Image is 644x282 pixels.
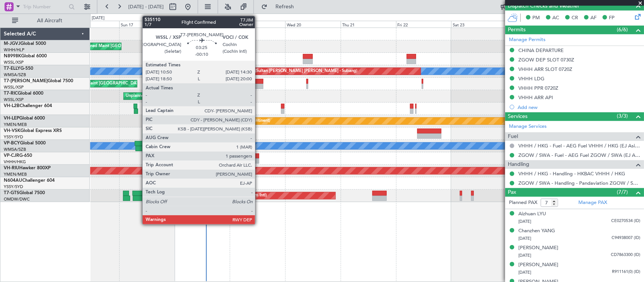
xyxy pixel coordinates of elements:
button: Refresh [258,1,303,13]
a: Manage Permits [509,36,546,44]
span: FP [609,14,615,22]
a: M-JGVJGlobal 5000 [4,41,46,46]
a: VH-LEPGlobal 6000 [4,116,45,121]
div: CHINA DEPARTURE [518,47,564,54]
a: VHHH / HKG - Fuel - AEG Fuel VHHH / HKG (EJ Asia Only) [518,143,640,149]
span: [DATE] [518,219,531,224]
a: T7-ELLYG-550 [4,66,33,71]
span: C94938007 (ID) [612,235,640,241]
div: Planned Maint [GEOGRAPHIC_DATA] (Seletar) [70,78,159,89]
a: T7-RICGlobal 6000 [4,91,43,96]
div: Planned Maint Dubai (Al Maktoum Intl) [193,190,267,201]
span: VH-VSK [4,129,20,133]
span: Permits [508,26,526,34]
span: PM [532,14,540,22]
div: VHHH ARR API [518,94,553,101]
a: VHHH / HKG - Handling - HKBAC VHHH / HKG [518,170,625,177]
a: VH-L2BChallenger 604 [4,104,52,108]
span: T7-GTS [4,191,19,195]
div: VHHH LDG [518,75,544,82]
a: YSSY/SYD [4,134,23,140]
span: T7-ELLY [4,66,20,71]
div: Sat 16 [64,21,119,28]
span: [DATE] [518,270,531,275]
span: VH-RIU [4,166,19,170]
div: Unplanned Maint [GEOGRAPHIC_DATA] (Seletar) [126,90,220,102]
span: [DATE] - [DATE] [128,3,164,10]
a: VHHH/HKG [4,159,26,165]
span: T7-[PERSON_NAME] [4,79,48,83]
div: Aizhuan LYU [518,210,546,218]
a: YSSY/SYD [4,184,23,190]
div: Mon 18 [175,21,230,28]
a: ZGOW / SWA - Handling - Pandaviation ZGOW / SWA [518,180,640,186]
a: Manage PAX [578,199,607,207]
a: VH-RIUHawker 800XP [4,166,51,170]
div: [PERSON_NAME] [518,244,558,252]
a: N8998KGlobal 6000 [4,54,47,58]
span: N604AU [4,178,22,183]
span: Handling [508,160,529,169]
input: Trip Number [23,1,66,12]
label: Planned PAX [509,199,537,207]
span: [DATE] [518,253,531,258]
a: WIHH/HLP [4,47,25,53]
span: Pax [508,188,516,197]
div: VHHH PPR 0720Z [518,85,558,91]
div: Unplanned Maint Wichita (Wichita Mid-continent) [177,115,270,127]
div: Sun 17 [119,21,175,28]
span: (3/3) [617,112,628,120]
span: (6/6) [617,26,628,34]
a: VP-BCYGlobal 5000 [4,141,46,146]
span: CR [572,14,578,22]
span: VH-LEP [4,116,19,121]
span: VP-BCY [4,141,20,146]
a: VH-VSKGlobal Express XRS [4,129,62,133]
a: T7-[PERSON_NAME]Global 7500 [4,79,73,83]
div: [PERSON_NAME] [518,261,558,269]
a: VP-CJRG-650 [4,153,32,158]
span: Refresh [269,4,301,9]
span: CE0270534 (ID) [611,218,640,224]
span: N8998K [4,54,21,58]
span: Fuel [508,132,518,141]
button: All Aircraft [8,15,82,27]
span: AC [552,14,559,22]
div: Wed 20 [285,21,341,28]
a: WSSL/XSP [4,97,24,103]
span: AF [590,14,596,22]
div: Chanzhen YANG [518,227,555,235]
div: VHHH ARR SLOT 0720Z [518,66,572,72]
div: Unplanned Maint [GEOGRAPHIC_DATA] (Sultan [PERSON_NAME] [PERSON_NAME] - Subang) [177,66,358,77]
a: N604AUChallenger 604 [4,178,55,183]
a: YMEN/MEB [4,122,27,127]
span: VH-L2B [4,104,20,108]
span: [DATE] [518,236,531,241]
span: Services [508,112,527,121]
a: T7-GTSGlobal 7500 [4,191,45,195]
a: ZGOW / SWA - Fuel - AEG Fuel ZGOW / SWA (EJ Asia Only) [518,152,640,158]
div: [DATE] [92,15,105,21]
div: Add new [518,104,640,110]
span: VP-CJR [4,153,19,158]
a: WSSL/XSP [4,84,24,90]
a: Manage Services [509,123,547,130]
span: M-JGVJ [4,41,20,46]
span: All Aircraft [20,18,80,23]
span: T7-RIC [4,91,18,96]
div: Sat 23 [451,21,507,28]
a: WSSL/XSP [4,60,24,65]
span: Dispatch Checks and Weather [508,2,579,11]
a: OMDW/DWC [4,196,30,202]
a: WMSA/SZB [4,147,26,152]
a: YMEN/MEB [4,172,27,177]
div: Fri 22 [396,21,452,28]
span: (7/7) [617,188,628,196]
div: ZGOW DEP SLOT 0730Z [518,57,574,63]
span: CD7863300 (ID) [611,252,640,258]
div: Tue 19 [230,21,285,28]
a: WMSA/SZB [4,72,26,78]
div: Thu 21 [341,21,396,28]
span: R911161(0) (ID) [612,269,640,275]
